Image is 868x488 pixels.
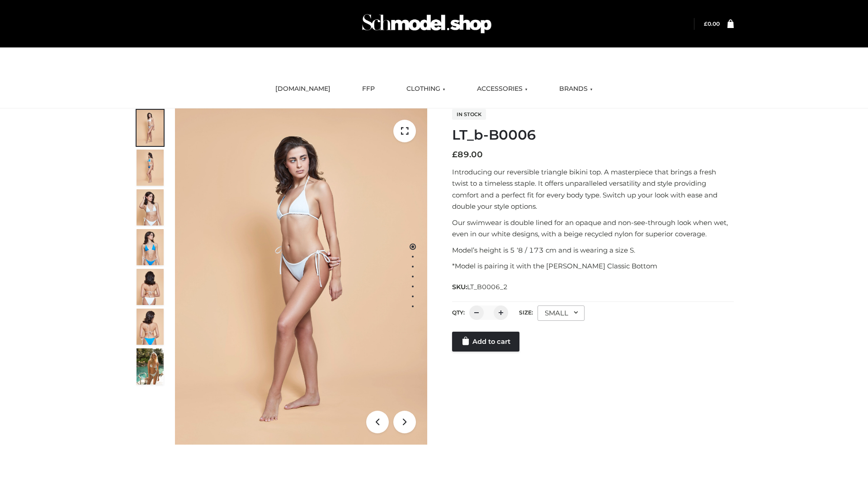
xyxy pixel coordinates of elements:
[452,260,734,272] p: *Model is pairing it with the [PERSON_NAME] Classic Bottom
[137,269,164,305] img: ArielClassicBikiniTop_CloudNine_AzureSky_OW114ECO_7-scaled.jpg
[452,282,509,292] span: SKU:
[452,166,734,212] p: Introducing our reversible triangle bikini top. A masterpiece that brings a fresh twist to a time...
[355,79,382,99] a: FFP
[400,79,452,99] a: CLOTHING
[704,20,720,27] a: £0.00
[452,332,519,352] a: Add to cart
[452,150,458,160] span: £
[359,6,495,42] img: Schmodel Admin 964
[175,108,427,445] img: LT_b-B0006
[269,79,337,99] a: [DOMAIN_NAME]
[452,244,734,256] p: Model’s height is 5 ‘8 / 173 cm and is wearing a size S.
[519,309,533,316] label: Size:
[137,348,164,385] img: Arieltop_CloudNine_AzureSky2.jpg
[137,229,164,265] img: ArielClassicBikiniTop_CloudNine_AzureSky_OW114ECO_4-scaled.jpg
[452,127,734,143] h1: LT_b-B0006
[137,189,164,225] img: ArielClassicBikiniTop_CloudNine_AzureSky_OW114ECO_3-scaled.jpg
[137,309,164,345] img: ArielClassicBikiniTop_CloudNine_AzureSky_OW114ECO_8-scaled.jpg
[137,150,164,186] img: ArielClassicBikiniTop_CloudNine_AzureSky_OW114ECO_2-scaled.jpg
[552,79,599,99] a: BRANDS
[467,283,508,291] span: LT_B0006_2
[470,79,534,99] a: ACCESSORIES
[452,217,734,240] p: Our swimwear is double lined for an opaque and non-see-through look when wet, even in our white d...
[137,110,164,146] img: ArielClassicBikiniTop_CloudNine_AzureSky_OW114ECO_1-scaled.jpg
[704,20,708,27] span: £
[452,309,465,316] label: QTY:
[538,305,585,321] div: SMALL
[704,20,720,27] bdi: 0.00
[452,150,483,160] bdi: 89.00
[452,109,486,120] span: In stock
